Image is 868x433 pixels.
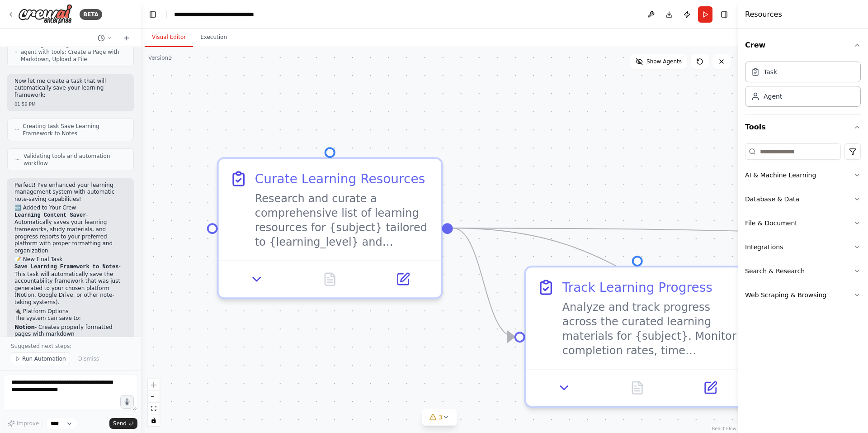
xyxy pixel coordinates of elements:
span: Validating tools and automation workflow [24,152,126,167]
div: React Flow controls [148,379,160,426]
span: Send [113,420,127,427]
button: Improve [4,418,43,429]
span: Run Automation [22,355,66,362]
h2: 🆕 Added to Your Crew [14,205,127,212]
button: Integrations [745,235,861,259]
button: Click to speak your automation idea [120,395,134,409]
p: Suggested next steps: [11,343,130,350]
button: Hide left sidebar [146,8,159,21]
button: Database & Data [745,187,861,211]
g: Edge from b1d0160d-b67d-4e1f-9169-8d570212f7e9 to c60a85c6-2e0e-4a9d-b21a-f63fb732de7c [453,219,514,346]
button: Execution [193,28,234,47]
button: Send [109,418,137,429]
div: Task [764,67,777,76]
code: Save Learning Framework to Notes [14,264,118,270]
p: Perfect! I've enhanced your learning management system with automatic note-saving capabilities! [14,182,127,203]
div: Crew [745,58,861,114]
span: Improve [17,420,39,427]
button: Start a new chat [119,33,134,43]
button: toggle interactivity [148,414,160,426]
button: Open in side panel [679,377,741,399]
button: fit view [148,403,160,414]
div: Curate Learning Resources [255,170,425,188]
button: File & Document [745,211,861,235]
div: Analyze and track progress across the curated learning materials for {subject}. Monitor completio... [562,300,738,358]
p: The system can save to: [14,315,127,322]
code: Learning Content Saver [14,212,86,219]
div: Curate Learning ResourcesResearch and curate a comprehensive list of learning resources for {subj... [217,157,443,299]
p: - This task will automatically save the accountability framework that was just generated to your ... [14,263,127,306]
strong: Notion [14,324,35,330]
span: Show Agents [646,58,682,65]
div: Track Learning ProgressAnalyze and track progress across the curated learning materials for {subj... [524,266,750,408]
button: 3 [422,409,457,426]
h2: 📝 New Final Task [14,256,127,263]
button: Switch to previous chat [94,33,116,43]
button: Show Agents [630,54,687,69]
img: Logo [18,4,72,24]
span: 3 [439,413,443,422]
div: Tools [745,140,861,314]
button: Web Scraping & Browsing [745,283,861,307]
span: Creating Learning Content Saver agent with tools: Create a Page with Markdown, Upload a File [21,41,126,63]
button: No output available [292,268,368,290]
button: zoom out [148,391,160,403]
h4: Resources [745,9,782,20]
div: 01:59 PM [14,101,127,108]
button: AI & Machine Learning [745,163,861,187]
p: - Automatically saves your learning frameworks, study materials, and progress reports to your pre... [14,212,127,255]
button: Visual Editor [145,28,193,47]
div: Track Learning Progress [562,278,712,296]
a: React Flow attribution [712,426,736,431]
button: Run Automation [11,352,70,365]
p: Now let me create a task that will automatically save your learning framework: [14,78,127,99]
nav: breadcrumb [174,10,276,19]
div: Version 1 [148,54,172,62]
h2: 🔌 Platform Options [14,308,127,315]
div: Agent [764,92,782,101]
button: Tools [745,114,861,140]
span: Creating task Save Learning Framework to Notes [23,123,126,137]
li: - Creates properly formatted pages with markdown [14,324,127,338]
button: Dismiss [74,352,104,365]
button: Open in side panel [372,268,434,290]
button: No output available [599,377,675,399]
button: Crew [745,33,861,58]
div: BETA [80,9,102,20]
button: Search & Research [745,259,861,283]
div: Research and curate a comprehensive list of learning resources for {subject} tailored to {learnin... [255,191,430,249]
span: Dismiss [78,355,99,362]
button: Hide right sidebar [718,8,731,21]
